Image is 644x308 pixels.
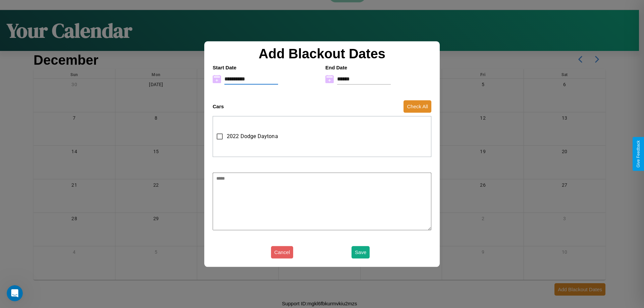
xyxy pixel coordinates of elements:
[227,132,278,140] span: 2022 Dodge Daytona
[209,46,435,61] h2: Add Blackout Dates
[352,246,370,258] button: Save
[213,65,319,70] h4: Start Date
[636,140,641,168] div: Give Feedback
[325,65,431,70] h4: End Date
[404,100,431,113] button: Check All
[7,285,23,301] iframe: Intercom live chat
[213,104,224,109] h4: Cars
[271,246,293,258] button: Cancel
